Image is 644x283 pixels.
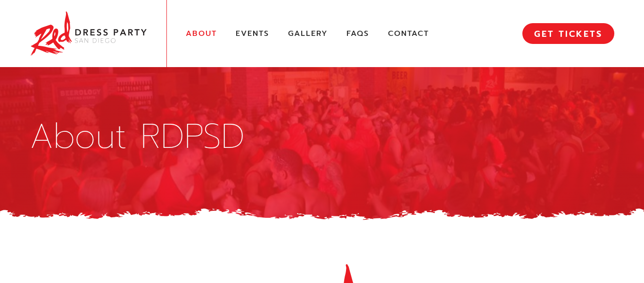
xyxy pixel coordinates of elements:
[522,23,614,44] a: GET TICKETS
[30,120,614,154] h1: About RDPSD
[388,29,429,39] a: Contact
[30,9,148,58] img: Red Dress Party San Diego
[347,29,369,39] a: FAQs
[236,29,269,39] a: Events
[186,29,217,39] a: About
[288,29,328,39] a: Gallery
